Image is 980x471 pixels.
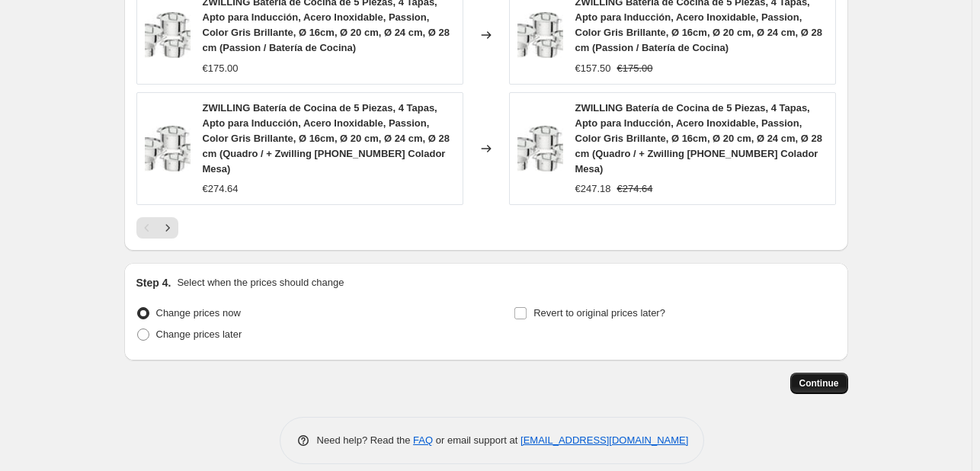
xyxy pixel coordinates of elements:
div: €175.00 [203,61,239,76]
img: 71-SeQqTdML._AC_SL1500_80x.jpg [145,126,191,171]
span: ZWILLING Batería de Cocina de 5 Piezas, 4 Tapas, Apto para Inducción, Acero Inoxidable, Passion, ... [575,102,822,175]
span: Change prices later [156,328,242,340]
img: 71-SeQqTdML._AC_SL1500_80x.jpg [517,12,563,58]
span: Need help? Read the [317,434,414,446]
p: Select when the prices should change [177,275,344,290]
img: 71-SeQqTdML._AC_SL1500_80x.jpg [517,126,563,171]
strike: €175.00 [617,61,653,76]
span: ZWILLING Batería de Cocina de 5 Piezas, 4 Tapas, Apto para Inducción, Acero Inoxidable, Passion, ... [203,102,450,175]
nav: Pagination [136,217,178,239]
a: [EMAIL_ADDRESS][DOMAIN_NAME] [520,434,688,446]
span: Change prices now [156,307,241,319]
div: €157.50 [575,61,611,76]
div: €274.64 [203,181,239,197]
div: €247.18 [575,181,611,197]
span: or email support at [433,434,520,446]
img: 71-SeQqTdML._AC_SL1500_80x.jpg [145,12,191,58]
h2: Step 4. [136,275,171,290]
span: Revert to original prices later? [533,307,665,319]
button: Next [157,217,178,239]
span: Continue [799,377,839,389]
a: FAQ [413,434,433,446]
button: Continue [790,373,848,394]
strike: €274.64 [617,181,653,197]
